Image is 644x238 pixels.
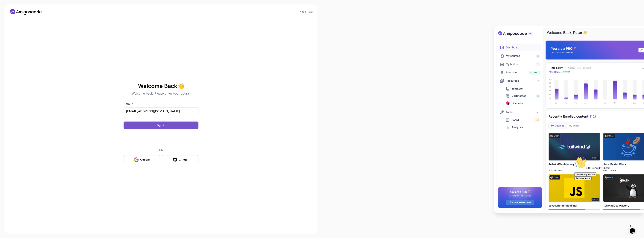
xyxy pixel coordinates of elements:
[573,155,640,221] iframe: chat widget
[300,10,313,13] a: Need Help?
[1,17,24,21] button: I have a question
[157,123,165,127] div: Sign in
[179,158,188,162] div: Github
[133,131,189,145] iframe: Widget containing checkbox for hCaptcha security challenge
[124,91,198,96] p: Welcome back! Please enter your details.
[628,223,640,234] iframe: chat widget
[1,21,19,25] button: Tell me more
[124,83,198,89] h2: Welcome Back
[177,83,184,89] span: 👋
[124,102,133,106] label: Email *
[1,11,37,14] span: Hi! How can we help?
[124,122,198,129] button: Sign in
[1,1,69,25] div: 👋Hi! How can we help?I have a questionTell me more
[124,155,160,164] button: Google
[159,148,163,152] p: OR
[1,1,13,13] img: :wave:
[162,155,198,164] button: Github
[140,158,150,162] div: Google
[9,9,43,15] a: Home link
[494,25,644,213] img: Amigoscode Dashboard
[124,107,198,115] input: Enter your email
